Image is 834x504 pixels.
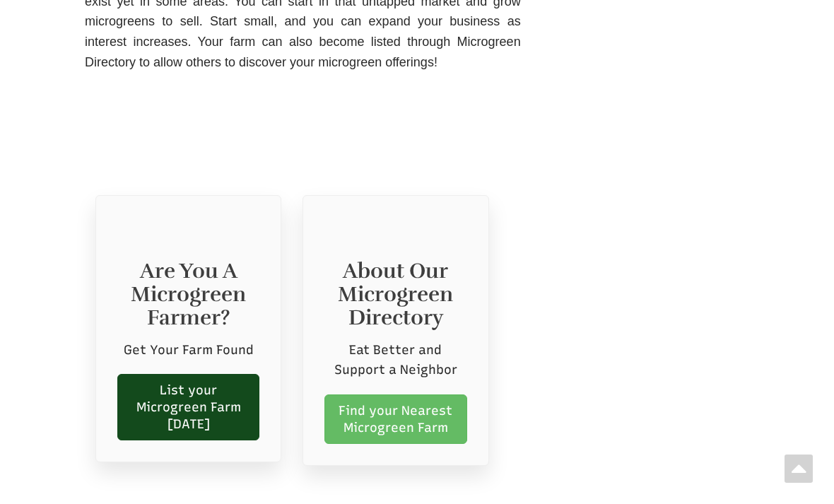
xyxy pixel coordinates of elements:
a: Find your Nearest Microgreen Farm [324,394,466,444]
a: List your Microgreen Farm [DATE] [117,374,259,440]
p: Get Your Farm Found [117,340,259,361]
p: Eat Better and Support a Neighbor [324,340,466,381]
h2: Are You A Microgreen Farmer? [117,259,259,329]
h2: About Our Microgreen Directory [324,259,466,329]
